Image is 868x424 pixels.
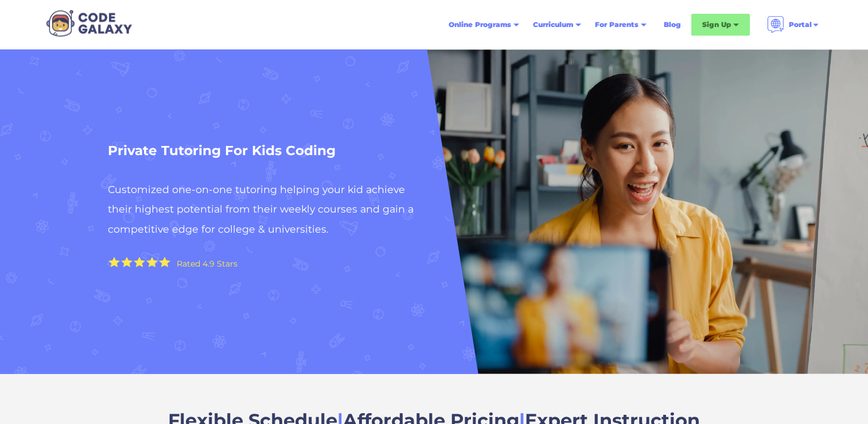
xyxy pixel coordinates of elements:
img: Yellow Star - the Code Galaxy [121,257,133,268]
img: Yellow Star - the Code Galaxy [159,257,170,268]
div: Curriculum [533,19,573,30]
div: Sign Up [702,19,731,30]
h1: Private Tutoring For Kids Coding [108,139,429,163]
a: Blog [657,14,688,35]
img: Yellow Star - the Code Galaxy [134,257,145,268]
div: Online Programs [449,19,511,30]
h2: Customized one-on-one tutoring helping your kid achieve their highest potential from their weekly... [108,180,429,239]
img: Yellow Star - the Code Galaxy [108,257,120,268]
div: Rated 4.9 Stars [177,260,238,268]
div: For Parents [588,14,653,35]
div: Online Programs [442,14,526,35]
div: For Parents [595,19,639,30]
div: Curriculum [526,14,588,35]
img: Yellow Star - the Code Galaxy [146,257,158,268]
div: Portal [789,19,812,30]
div: Sign Up [691,14,750,36]
div: Portal [760,11,827,38]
